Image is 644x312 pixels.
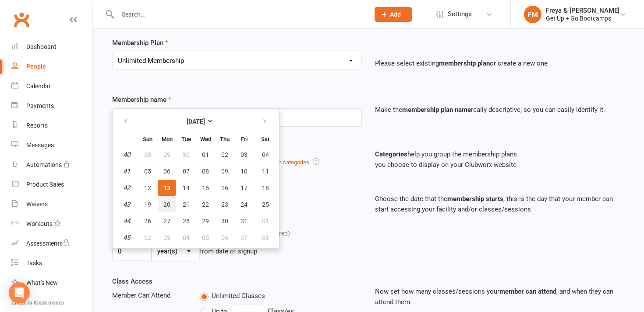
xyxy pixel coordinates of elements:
[183,151,190,158] span: 30
[123,217,130,225] em: 44
[26,63,46,70] div: People
[26,83,51,90] div: Calendar
[241,151,248,158] span: 03
[375,286,625,307] p: Now set how many classes/sessions your , and when they can attend them.
[177,197,195,212] button: 21
[11,234,92,253] a: Assessments
[183,201,190,208] span: 21
[187,118,205,125] strong: [DATE]
[26,220,53,227] div: Workouts
[196,230,215,246] button: 05
[158,213,176,229] button: 27
[262,184,269,191] span: 18
[221,218,228,225] span: 30
[123,234,130,242] em: 45
[262,234,269,241] span: 08
[158,230,176,246] button: 03
[216,230,234,246] button: 06
[196,180,215,196] button: 15
[375,150,407,158] strong: Categories
[202,184,209,191] span: 15
[235,213,253,229] button: 31
[123,167,130,175] em: 41
[158,180,176,196] button: 13
[26,240,70,247] div: Assessments
[123,201,130,208] em: 43
[183,234,190,241] span: 04
[163,168,170,175] span: 06
[375,7,412,22] button: Add
[115,8,363,21] input: Search...
[183,168,190,175] span: 07
[163,234,170,241] span: 03
[202,218,209,225] span: 29
[221,234,228,241] span: 06
[158,163,176,179] button: 06
[375,194,625,215] p: Choose the date that the , this is the day that your member can start accessing your facility and...
[235,180,253,196] button: 17
[254,197,276,212] button: 25
[221,201,228,208] span: 23
[11,37,92,57] a: Dashboard
[144,234,151,241] span: 02
[235,197,253,212] button: 24
[11,273,92,293] a: What's New
[181,136,191,142] small: Tuesday
[216,147,234,163] button: 02
[262,201,269,208] span: 25
[26,43,57,50] div: Dashboard
[138,163,157,179] button: 05
[163,151,170,158] span: 29
[196,163,215,179] button: 08
[241,218,248,225] span: 31
[221,168,228,175] span: 09
[144,184,151,191] span: 12
[241,234,248,241] span: 07
[177,163,195,179] button: 07
[26,181,64,188] div: Product Sales
[254,180,276,196] button: 18
[216,213,234,229] button: 30
[11,214,92,234] a: Workouts
[261,136,269,142] small: Saturday
[106,290,193,301] div: Member Can Attend
[112,38,168,48] label: Membership Plan
[26,260,42,267] div: Tasks
[123,151,130,159] em: 40
[402,106,471,114] strong: membership plan name
[212,291,265,300] span: Unlimited Classes
[11,175,92,194] a: Product Sales
[177,213,195,229] button: 28
[11,253,92,273] a: Tasks
[439,59,490,67] strong: membership plan
[254,147,276,163] button: 04
[196,213,215,229] button: 29
[112,94,171,105] label: Membership name
[262,218,269,225] span: 01
[26,161,62,168] div: Automations
[254,230,276,246] button: 08
[11,76,92,96] a: Calendar
[138,213,157,229] button: 26
[524,6,541,23] div: FM
[200,246,257,257] div: from date of signup
[262,168,269,175] span: 11
[26,122,48,129] div: Reports
[9,282,30,303] div: Open Intercom Messenger
[375,104,625,115] p: Make the really descriptive, so you can easily identify it.
[112,276,152,287] label: Class Access
[11,116,92,135] a: Reports
[158,147,176,163] button: 29
[221,184,228,191] span: 16
[447,195,503,203] strong: membership starts
[262,151,269,158] span: 04
[448,4,472,24] span: Settings
[11,9,32,31] a: Clubworx
[138,147,157,163] button: 28
[144,201,151,208] span: 19
[138,197,157,212] button: 19
[216,197,234,212] button: 23
[220,136,230,142] small: Thursday
[546,14,619,22] div: Get Up + Go Bootcamps
[202,201,209,208] span: 22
